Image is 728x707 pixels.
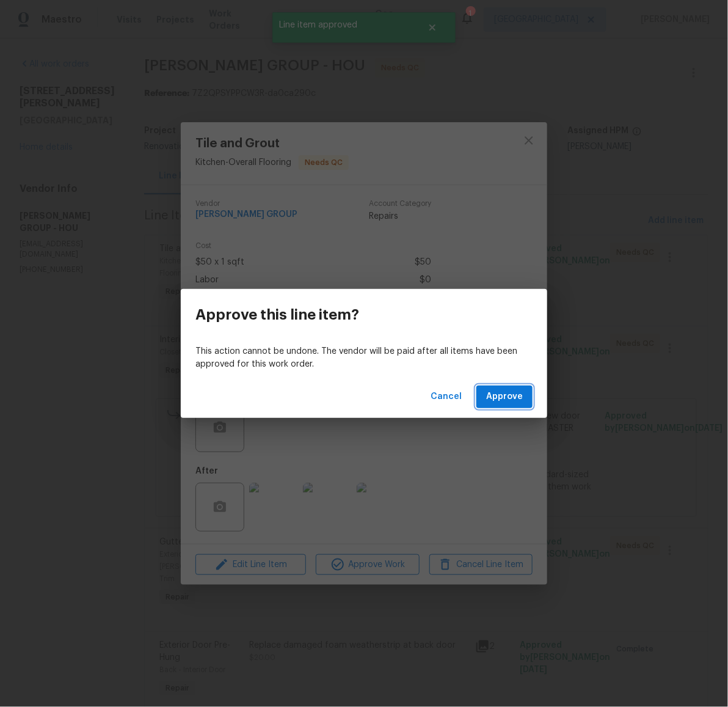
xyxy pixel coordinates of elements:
[476,386,533,408] button: Approve
[195,306,359,323] h3: Approve this line item?
[195,345,533,371] p: This action cannot be undone. The vendor will be paid after all items have been approved for this...
[431,389,462,405] span: Cancel
[486,389,523,405] span: Approve
[426,386,467,408] button: Cancel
